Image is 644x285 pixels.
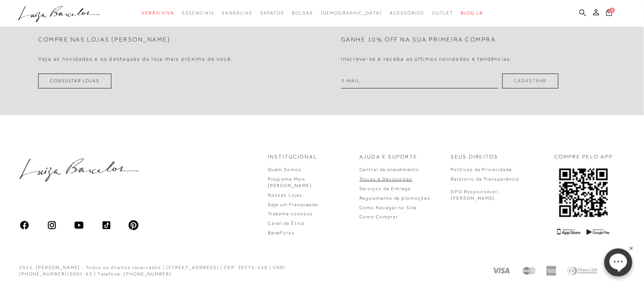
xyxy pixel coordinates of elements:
[341,74,499,88] input: E-mail
[292,10,313,16] span: Bolsas
[260,10,284,16] span: Sapatos
[359,214,398,219] a: Como Comprar
[390,6,425,20] a: categoryNavScreenReaderText
[268,192,303,198] a: Nossas Lojas
[359,167,419,172] a: Central de atendimento
[502,74,559,88] button: Cadastrar
[321,10,382,16] span: [DEMOGRAPHIC_DATA]
[19,264,343,277] div: 2025, [PERSON_NAME] - Todos os direitos reservados | [STREET_ADDRESS] | CEP: 30775-230 | CNPJ: [P...
[268,230,295,235] a: Benefícios
[610,8,615,13] span: 0
[128,220,139,231] img: pinterest_ios_filled
[432,10,454,16] span: Outlet
[268,211,313,216] a: Trabalhe conosco
[268,153,317,161] p: Institucional
[557,229,581,235] img: App Store Logo
[38,74,111,88] a: Consultar Lojas
[260,6,284,20] a: categoryNavScreenReaderText
[74,220,84,231] img: youtube_material_rounded
[451,189,500,202] p: DPO Responsável: [PERSON_NAME]
[451,176,520,182] a: Relatório de Transparência
[546,266,556,276] img: American Express
[38,56,233,62] h4: Veja as novidades e os destaques da loja mais próxima de você.
[522,266,537,276] img: Mastercard
[142,6,174,20] a: categoryNavScreenReaderText
[451,167,512,172] a: Políticas de Privacidade
[451,153,498,161] p: Seus Direitos
[38,36,171,43] h2: Compre nas lojas [PERSON_NAME]
[491,266,513,276] img: Visa
[359,186,411,191] a: Serviços de Entrega
[359,153,418,161] p: Ajuda e Suporte
[554,153,613,161] p: COMPRE PELO APP
[222,10,253,16] span: Sandálias
[101,220,112,231] img: tiktok
[432,6,454,20] a: categoryNavScreenReaderText
[268,176,312,188] a: Programa Mais [PERSON_NAME]
[268,167,302,172] a: Quem Somos
[390,10,425,16] span: Acessórios
[292,6,313,20] a: categoryNavScreenReaderText
[222,6,253,20] a: categoryNavScreenReaderText
[359,195,430,201] a: Regulamento de promoções
[19,159,139,182] img: luiza-barcelos.png
[341,36,496,43] h2: Ganhe 10% off na sua primeira compra
[587,229,610,235] img: Google Play Logo
[268,221,304,226] a: Canal de Ética
[47,220,57,231] img: instagram_material_outline
[182,10,214,16] span: Essenciais
[359,176,412,182] a: Trocas e Devoluções
[321,6,382,20] a: noSubCategoriesText
[19,220,30,231] img: facebook_ios_glyph
[565,266,600,276] img: Diners Club
[359,205,417,210] a: Como Navegar no Site
[142,10,174,16] span: Verão Viva
[341,56,512,62] h4: Inscreva-se e receba as últimas novidades e tendências.
[604,8,615,19] button: 0
[461,10,483,16] span: BLOG LB
[182,6,214,20] a: categoryNavScreenReaderText
[268,202,319,207] a: Seja um Franqueado
[559,167,609,219] img: QRCODE
[461,6,483,20] a: BLOG LB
